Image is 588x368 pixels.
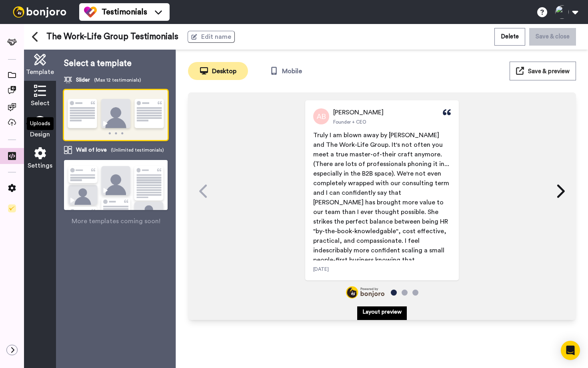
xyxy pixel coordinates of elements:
span: Wall of love [76,146,107,154]
img: Profile Picture [313,108,329,124]
span: (Unlimited testimonials) [111,147,164,153]
img: bj-logo-header-white.svg [10,6,70,18]
span: Select [31,98,50,108]
div: Open Intercom Messenger [561,341,580,360]
span: The Work-Life Group Testimonials [46,31,178,43]
span: [PERSON_NAME] [333,108,384,117]
button: Mobile [256,62,316,80]
button: Delete [494,28,525,45]
img: tm-color.svg [84,6,97,18]
div: Uploads [27,117,54,130]
span: More templates coming soon! [72,216,160,226]
button: Edit name [188,31,235,43]
button: Save & preview [510,62,576,80]
span: [DATE] [313,266,329,272]
button: Save & close [529,28,576,45]
img: template-wol.png [64,160,168,231]
span: Founder + CEO [333,119,366,125]
span: Edit name [201,32,231,42]
span: Design [30,130,50,139]
span: Testimonials [102,6,147,18]
span: Truly I am blown away by [PERSON_NAME] and The Work-Life Group. It's not often you meet a true ma... [313,132,451,311]
span: (Max 12 testimonials) [94,77,141,83]
span: Slider [76,76,90,84]
p: Layout preview [362,308,402,316]
p: Select a template [64,58,168,70]
button: Desktop [188,62,248,80]
img: powered-by-bj.svg [346,286,384,299]
img: template-slider1.png [64,90,168,141]
img: Checklist.svg [8,204,16,212]
span: Save & preview [528,68,570,74]
span: Settings [28,161,52,170]
span: Template [26,67,54,77]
